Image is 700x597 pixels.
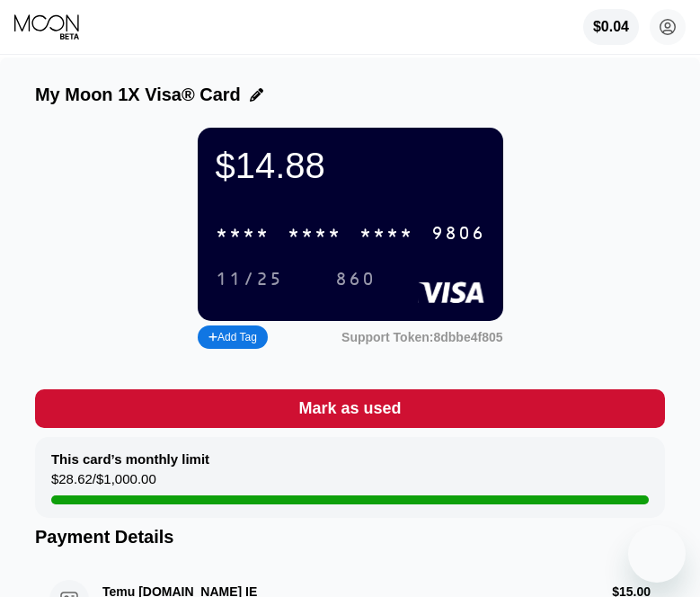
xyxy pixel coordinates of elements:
[335,270,376,290] div: 860
[583,9,639,45] div: $0.04
[208,331,257,343] div: Add Tag
[35,85,241,105] div: My Moon 1X Visa® Card
[35,527,665,548] div: Payment Details
[35,389,665,428] div: Mark as used
[593,19,629,35] div: $0.04
[341,330,502,344] div: Support Token: 8dbbe4f805
[216,270,283,290] div: 11/25
[628,525,686,583] iframe: Button to launch messaging window
[51,451,209,467] div: This card’s monthly limit
[431,224,485,245] div: 9806
[202,264,297,294] div: 11/25
[198,325,268,349] div: Add Tag
[298,398,401,419] div: Mark as used
[322,264,389,294] div: 860
[216,146,485,186] div: $14.88
[341,330,502,344] div: Support Token:8dbbe4f805
[51,471,156,495] div: $28.62 / $1,000.00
